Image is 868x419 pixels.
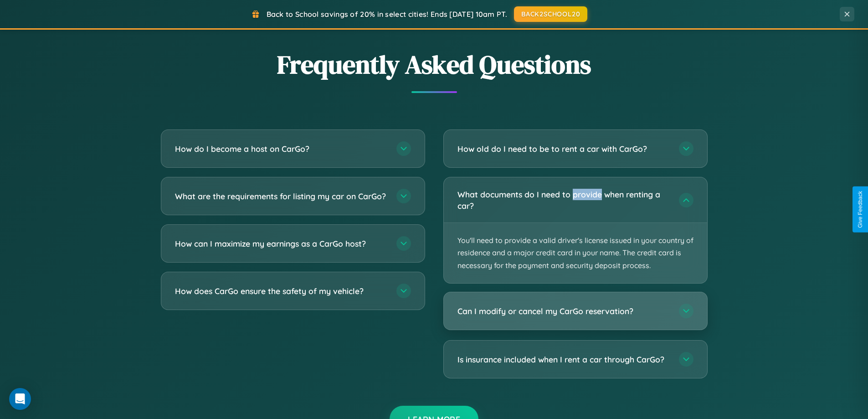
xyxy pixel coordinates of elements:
[514,6,587,22] button: BACK2SCHOOL20
[457,143,670,155] h3: How old do I need to be to rent a car with CarGo?
[175,143,387,155] h3: How do I become a host on CarGo?
[267,10,507,19] span: Back to School savings of 20% in select cities! Ends [DATE] 10am PT.
[457,189,670,211] h3: What documents do I need to provide when renting a car?
[457,354,670,365] h3: Is insurance included when I rent a car through CarGo?
[175,285,387,297] h3: How does CarGo ensure the safety of my vehicle?
[175,191,387,202] h3: What are the requirements for listing my car on CarGo?
[444,223,707,283] p: You'll need to provide a valid driver's license issued in your country of residence and a major c...
[857,191,863,228] div: Give Feedback
[175,238,387,249] h3: How can I maximize my earnings as a CarGo host?
[457,305,670,317] h3: Can I modify or cancel my CarGo reservation?
[161,47,708,82] h2: Frequently Asked Questions
[9,388,31,410] div: Open Intercom Messenger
